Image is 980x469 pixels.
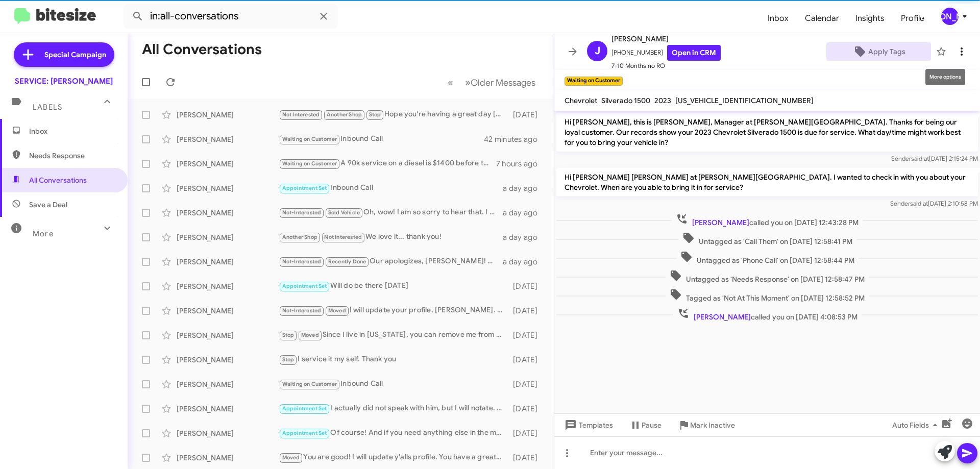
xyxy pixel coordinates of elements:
[301,332,319,338] span: Moved
[282,136,337,142] span: Waiting on Customer
[459,72,542,93] button: Next
[177,183,279,193] div: [PERSON_NAME]
[279,109,508,120] div: Hope you're having a great day [PERSON_NAME]. it's [PERSON_NAME] at [PERSON_NAME][GEOGRAPHIC_DATA...
[177,379,279,389] div: [PERSON_NAME]
[554,416,621,434] button: Templates
[282,209,322,216] span: Not-Interested
[675,96,814,105] span: [US_VEHICLE_IDENTIFICATION_NUMBER]
[282,185,327,191] span: Appointment Set
[892,416,941,434] span: Auto Fields
[29,175,87,185] span: All Conversations
[29,126,116,136] span: Inbox
[667,45,721,61] a: Open in CRM
[177,281,279,291] div: [PERSON_NAME]
[690,416,735,434] span: Mark Inactive
[933,8,969,25] button: [PERSON_NAME]
[601,96,650,105] span: Silverado 1500
[642,416,661,434] span: Pause
[282,307,322,314] span: Not-Interested
[891,155,978,162] span: Sender [DATE] 2:15:24 PM
[565,77,623,86] small: Waiting on Customer
[177,232,279,242] div: [PERSON_NAME]
[503,257,546,267] div: a day ago
[282,454,300,461] span: Moved
[279,305,508,316] div: I will update your profile, [PERSON_NAME]. Thank you and have a great rest of your day.
[177,110,279,120] div: [PERSON_NAME]
[177,306,279,316] div: [PERSON_NAME]
[508,404,546,414] div: [DATE]
[797,4,847,33] a: Calendar
[676,251,859,265] span: Untagged as 'Phone Call' on [DATE] 12:58:44 PM
[611,61,721,71] span: 7-10 Months no RO
[279,182,503,194] div: Inbound Call
[279,452,508,463] div: You are good! I will update y'alls profile. You have a great rest of your day and keep enjoying t...
[670,416,743,434] button: Mark Inactive
[279,207,503,218] div: Oh, wow! I am so sorry to hear that. I will update our system.
[177,330,279,340] div: [PERSON_NAME]
[503,208,546,218] div: a day ago
[279,158,496,169] div: A 90k service on a diesel is $1400 before tax. It includes: oil change, wiper blades, cabin & eng...
[282,381,337,387] span: Waiting on Customer
[328,307,346,314] span: Moved
[124,4,338,29] input: Search
[611,33,721,45] span: [PERSON_NAME]
[282,111,320,118] span: Not Interested
[508,379,546,389] div: [DATE]
[508,110,546,120] div: [DATE]
[508,453,546,463] div: [DATE]
[328,209,360,216] span: Sold Vehicle
[890,200,978,207] span: Sender [DATE] 2:10:58 PM
[33,229,54,238] span: More
[279,403,508,414] div: I actually did not speak with him, but I will notate. Thank you, [PERSON_NAME]. Have a great rest...
[29,200,67,210] span: Save a Deal
[611,45,721,61] span: [PHONE_NUMBER]
[448,76,453,89] span: «
[177,134,279,144] div: [PERSON_NAME]
[893,4,933,33] span: Profile
[666,288,869,303] span: Tagged as 'Not At This Moment' on [DATE] 12:58:52 PM
[941,8,959,25] div: [PERSON_NAME]
[279,231,503,243] div: We love it... thank you!
[666,269,869,284] span: Untagged as 'Needs Response' on [DATE] 12:58:47 PM
[442,72,459,93] button: Previous
[508,428,546,438] div: [DATE]
[465,76,471,89] span: »
[442,72,542,93] nav: Page navigation example
[673,307,862,322] span: called you on [DATE] 4:08:53 PM
[279,256,503,267] div: Our apologizes, [PERSON_NAME]! Our scheduling system glitched and unintendedly sent messages that...
[556,113,978,152] p: Hi [PERSON_NAME], this is [PERSON_NAME], Manager at [PERSON_NAME][GEOGRAPHIC_DATA]. Thanks for be...
[279,329,508,341] div: Since I live in [US_STATE], you can remove me from this list. The commute is a little far for an ...
[282,283,327,289] span: Appointment Set
[15,76,113,86] div: SERVICE: [PERSON_NAME]
[496,159,546,169] div: 7 hours ago
[177,404,279,414] div: [PERSON_NAME]
[282,258,322,265] span: Not-Interested
[910,200,928,207] span: said at
[654,96,671,105] span: 2023
[925,69,965,85] div: More options
[672,213,863,228] span: called you on [DATE] 12:43:28 PM
[177,355,279,365] div: [PERSON_NAME]
[508,330,546,340] div: [DATE]
[826,42,931,61] button: Apply Tags
[177,208,279,218] div: [PERSON_NAME]
[556,168,978,196] p: Hi [PERSON_NAME] [PERSON_NAME] at [PERSON_NAME][GEOGRAPHIC_DATA]. I wanted to check in with you a...
[508,281,546,291] div: [DATE]
[279,354,508,365] div: I service it my self. Thank you
[324,234,362,240] span: Not Interested
[759,4,797,33] a: Inbox
[14,42,114,67] a: Special Campaign
[177,159,279,169] div: [PERSON_NAME]
[868,42,905,61] span: Apply Tags
[282,234,317,240] span: Another Shop
[177,428,279,438] div: [PERSON_NAME]
[142,41,262,58] h1: All Conversations
[678,232,856,246] span: Untagged as 'Call Them' on [DATE] 12:58:41 PM
[911,155,929,162] span: said at
[484,134,546,144] div: 42 minutes ago
[471,77,535,88] span: Older Messages
[508,306,546,316] div: [DATE]
[279,280,508,292] div: Will do be there [DATE]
